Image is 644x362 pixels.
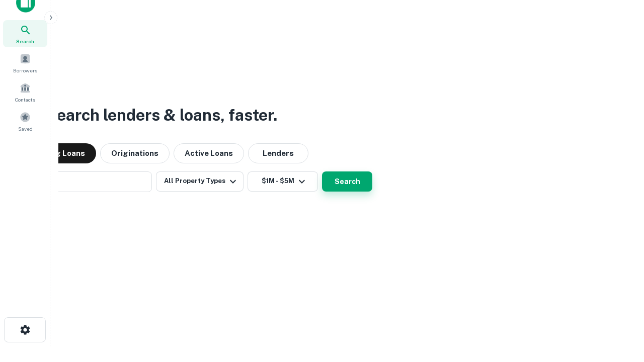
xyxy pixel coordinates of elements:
[3,20,47,47] a: Search
[13,66,37,74] span: Borrowers
[322,171,372,192] button: Search
[156,171,244,192] button: All Property Types
[100,143,170,163] button: Originations
[594,282,644,330] iframe: Chat Widget
[16,37,34,45] span: Search
[3,108,47,135] a: Saved
[3,49,47,76] a: Borrowers
[15,96,35,104] span: Contacts
[248,143,308,163] button: Lenders
[18,125,33,133] span: Saved
[46,103,277,127] h3: Search lenders & loans, faster.
[3,78,47,106] a: Contacts
[248,171,318,192] button: $1M - $5M
[174,143,244,163] button: Active Loans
